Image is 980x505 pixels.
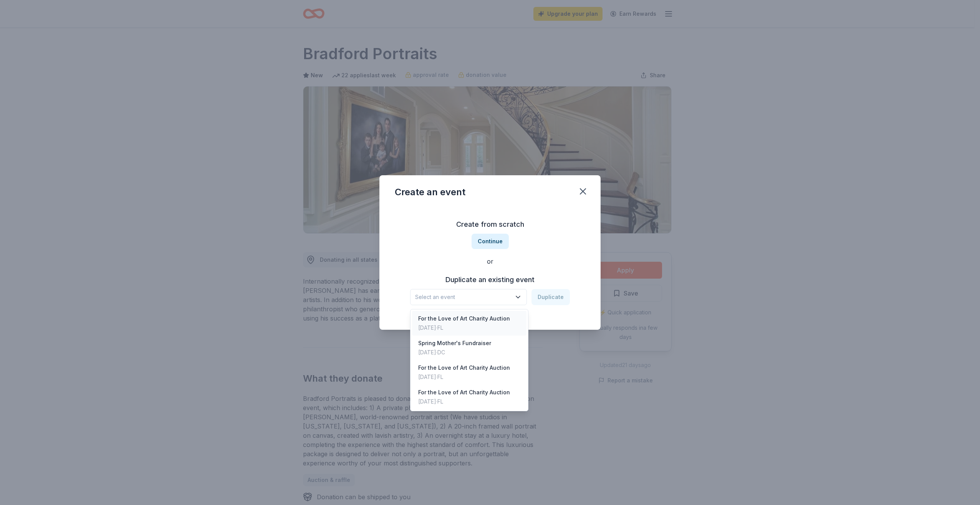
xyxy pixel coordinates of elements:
[418,314,510,323] div: For the Love of Art Charity Auction
[418,363,510,372] div: For the Love of Art Charity Auction
[418,397,510,406] div: [DATE] · FL
[415,292,511,302] span: Select an event
[410,309,528,411] div: Select an event
[418,348,491,357] div: [DATE] · DC
[418,323,510,332] div: [DATE] · FL
[418,388,510,397] div: For the Love of Art Charity Auction
[418,339,491,348] div: Spring Mother's Fundraiser
[418,372,510,382] div: [DATE] · FL
[410,289,527,305] button: Select an event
